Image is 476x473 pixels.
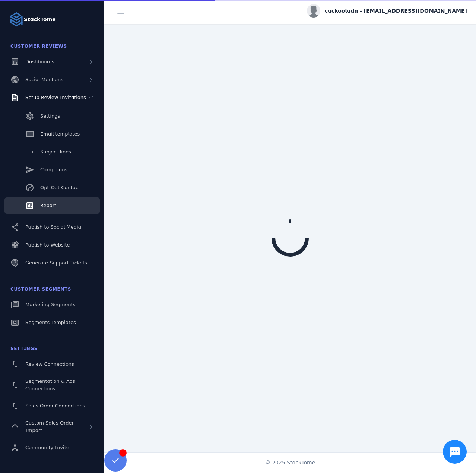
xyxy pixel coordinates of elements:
[10,44,67,49] span: Customer Reviews
[25,224,81,230] span: Publish to Social Media
[10,286,71,292] span: Customer Segments
[40,167,67,172] span: Campaigns
[25,95,86,100] span: Setup Review Invitations
[25,260,87,266] span: Generate Support Tickets
[10,346,38,351] span: Settings
[4,197,100,214] a: Report
[4,180,100,196] a: Opt-Out Contact
[25,378,75,391] span: Segmentation & Ads Connections
[325,7,467,15] span: cuckooladn - [EMAIL_ADDRESS][DOMAIN_NAME]
[4,398,100,414] a: Sales Order Connections
[4,237,100,253] a: Publish to Website
[25,420,74,433] span: Custom Sales Order Import
[4,296,100,313] a: Marketing Segments
[4,126,100,142] a: Email templates
[40,131,80,137] span: Email templates
[307,4,320,18] img: profile.jpg
[265,459,315,467] span: © 2025 StackTome
[25,242,70,248] span: Publish to Website
[25,361,74,367] span: Review Connections
[4,255,100,271] a: Generate Support Tickets
[40,113,60,119] span: Settings
[307,4,467,18] button: cuckooladn - [EMAIL_ADDRESS][DOMAIN_NAME]
[25,320,76,325] span: Segments Templates
[9,12,24,27] img: Logo image
[40,185,80,190] span: Opt-Out Contact
[4,144,100,160] a: Subject lines
[25,403,85,409] span: Sales Order Connections
[4,219,100,235] a: Publish to Social Media
[4,314,100,331] a: Segments Templates
[25,445,69,450] span: Community Invite
[4,356,100,372] a: Review Connections
[24,16,56,23] strong: StackTome
[25,302,75,307] span: Marketing Segments
[40,203,56,208] span: Report
[40,149,71,155] span: Subject lines
[25,77,63,82] span: Social Mentions
[4,162,100,178] a: Campaigns
[4,108,100,124] a: Settings
[4,374,100,396] a: Segmentation & Ads Connections
[4,439,100,456] a: Community Invite
[25,59,54,64] span: Dashboards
